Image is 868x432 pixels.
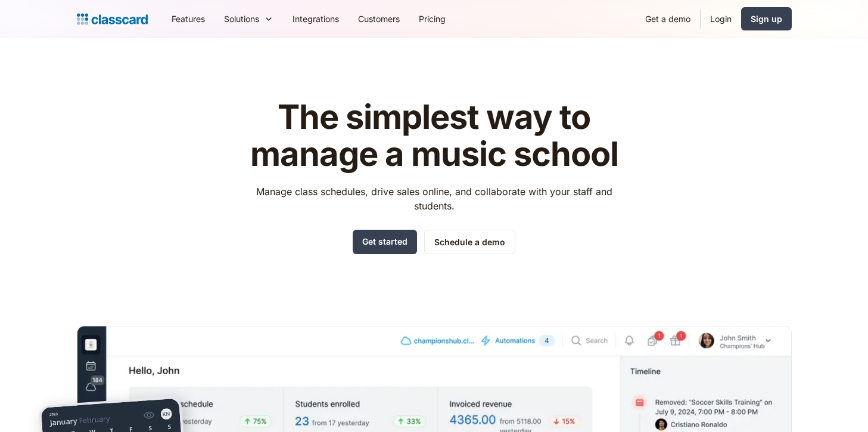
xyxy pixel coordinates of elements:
div: Sign up [751,13,782,25]
a: Login [701,5,741,32]
a: Get started [353,230,417,254]
a: Integrations [283,5,349,32]
a: Get a demo [636,5,700,32]
a: home [77,11,148,27]
div: Solutions [224,13,259,25]
div: Solutions [214,5,283,32]
h1: The simplest way to manage a music school [245,99,623,172]
a: Features [162,5,214,32]
a: Sign up [741,7,792,30]
p: Manage class schedules, drive sales online, and collaborate with your staff and students. [245,184,623,213]
a: Customers [349,5,409,32]
a: Schedule a demo [424,230,515,254]
a: Pricing [409,5,455,32]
